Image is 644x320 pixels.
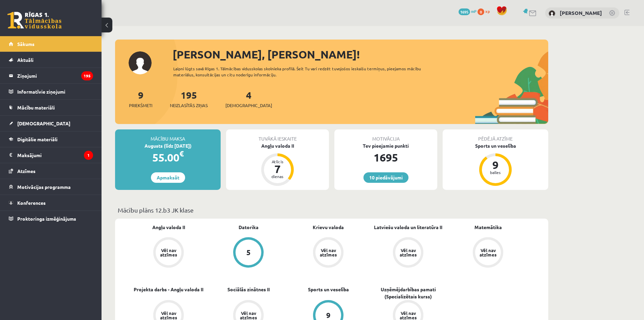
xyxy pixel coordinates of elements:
[560,9,602,16] a: [PERSON_NAME]
[9,116,93,131] a: [DEMOGRAPHIC_DATA]
[17,147,93,163] legend: Maksājumi
[9,36,93,52] a: Sākums
[9,100,93,115] a: Mācību materiāli
[208,237,288,269] a: 5
[159,311,178,320] div: Vēl nav atzīmes
[17,41,35,47] span: Sākums
[17,168,36,174] span: Atzīmes
[129,102,152,109] span: Priekšmeti
[173,66,433,78] div: Laipni lūgts savā Rīgas 1. Tālmācības vidusskolas skolnieka profilā. Šeit Tu vari redzēt tuvojošo...
[267,174,288,178] div: dienas
[399,248,418,257] div: Vēl nav atzīmes
[334,129,437,142] div: Motivācija
[9,131,93,147] a: Digitālie materiāli
[9,52,93,68] a: Aktuāli
[9,163,93,179] a: Atzīmes
[225,102,272,109] span: [DEMOGRAPHIC_DATA]
[9,179,93,195] a: Motivācijas programma
[115,142,221,149] div: Augusts (līdz [DATE])
[226,142,329,149] div: Angļu valoda II
[239,311,258,320] div: Vēl nav atzīmes
[334,142,437,149] div: Tev pieejamie punkti
[399,311,418,320] div: Vēl nav atzīmes
[118,205,546,215] p: Mācību plāns 12.b3 JK klase
[326,312,331,319] div: 9
[225,89,272,109] a: 4[DEMOGRAPHIC_DATA]
[129,89,152,109] a: 9Priekšmeti
[179,149,184,158] span: €
[267,159,288,164] div: Atlicis
[7,12,62,29] a: Rīgas 1. Tālmācības vidusskola
[115,149,221,166] div: 55.00
[485,170,506,174] div: balles
[151,172,185,183] a: Apmaksāt
[81,71,93,80] i: 195
[152,224,185,231] a: Angļu valoda II
[159,248,178,257] div: Vēl nav atzīmes
[170,89,208,109] a: 195Neizlasītās ziņas
[485,159,506,170] div: 9
[478,8,484,15] span: 0
[9,84,93,99] a: Informatīvie ziņojumi
[246,249,251,256] div: 5
[288,237,368,269] a: Vēl nav atzīmes
[267,164,288,174] div: 7
[17,84,93,99] legend: Informatīvie ziņojumi
[478,8,493,14] a: 0 xp
[9,147,93,163] a: Maksājumi1
[334,149,437,166] div: 1695
[368,237,448,269] a: Vēl nav atzīmes
[239,224,259,231] a: Datorika
[374,224,442,231] a: Latviešu valoda un literatūra II
[459,8,470,15] span: 1695
[9,211,93,226] a: Proktoringa izmēģinājums
[9,68,93,83] a: Ziņojumi195
[474,224,502,231] a: Matemātika
[313,224,344,231] a: Krievu valoda
[17,68,93,83] legend: Ziņojumi
[84,151,93,160] i: 1
[368,286,448,300] a: Uzņēmējdarbības pamati (Specializētais kurss)
[459,8,476,14] a: 1695 mP
[17,104,55,110] span: Mācību materiāli
[226,129,329,142] div: Tuvākā ieskaite
[443,142,548,187] a: Sports un veselība 9 balles
[134,286,203,293] a: Projekta darbs - Angļu valoda II
[17,216,76,222] span: Proktoringa izmēģinājums
[9,195,93,211] a: Konferences
[549,10,555,17] img: Markuss Popkovs
[17,184,71,190] span: Motivācijas programma
[115,129,221,142] div: Mācību maksa
[443,142,548,149] div: Sports un veselība
[485,8,490,14] span: xp
[471,8,476,14] span: mP
[129,237,208,269] a: Vēl nav atzīmes
[173,46,548,63] div: [PERSON_NAME], [PERSON_NAME]!
[226,142,329,187] a: Angļu valoda II Atlicis 7 dienas
[170,102,208,109] span: Neizlasītās ziņas
[319,248,338,257] div: Vēl nav atzīmes
[17,120,70,126] span: [DEMOGRAPHIC_DATA]
[443,129,548,142] div: Pēdējā atzīme
[17,136,58,142] span: Digitālie materiāli
[17,57,34,63] span: Aktuāli
[227,286,270,293] a: Sociālās zinātnes II
[448,237,528,269] a: Vēl nav atzīmes
[363,172,408,183] a: 10 piedāvājumi
[17,200,46,206] span: Konferences
[479,248,497,257] div: Vēl nav atzīmes
[308,286,349,293] a: Sports un veselība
